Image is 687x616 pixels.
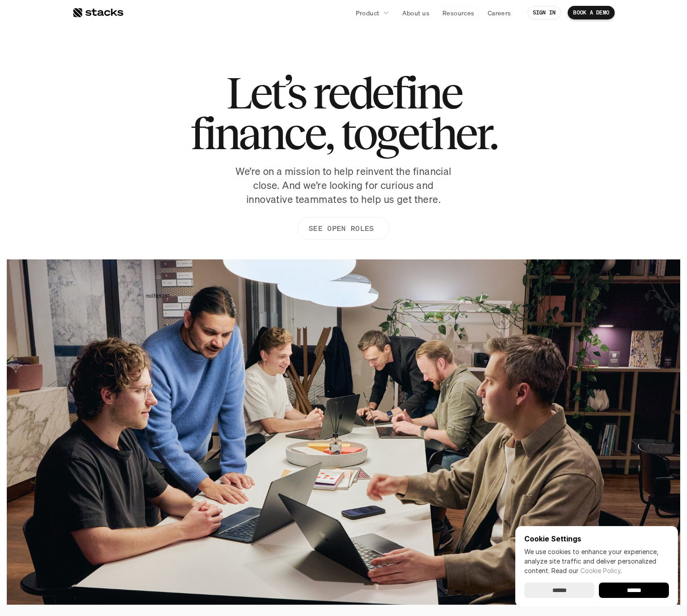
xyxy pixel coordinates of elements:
[309,222,374,235] p: SEE OPEN ROLES
[402,8,429,18] p: About us
[356,8,380,18] p: Product
[231,165,456,206] p: We’re on a mission to help reinvent the financial close. And we’re looking for curious and innova...
[482,5,517,21] a: Careers
[524,535,669,542] p: Cookie Settings
[190,72,497,154] h1: Let’s redefine finance, together.
[533,9,556,16] p: SIGN IN
[297,217,390,240] a: SEE OPEN ROLES
[437,5,480,21] a: Resources
[527,6,561,19] a: SIGN IN
[524,547,669,575] p: We use cookies to enhance your experience, analyze site traffic and deliver personalized content.
[442,8,475,18] p: Resources
[568,6,615,19] a: BOOK A DEMO
[580,567,621,574] a: Cookie Policy
[573,9,609,16] p: BOOK A DEMO
[488,8,511,18] p: Careers
[551,567,622,574] span: Read our .
[397,5,435,21] a: About us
